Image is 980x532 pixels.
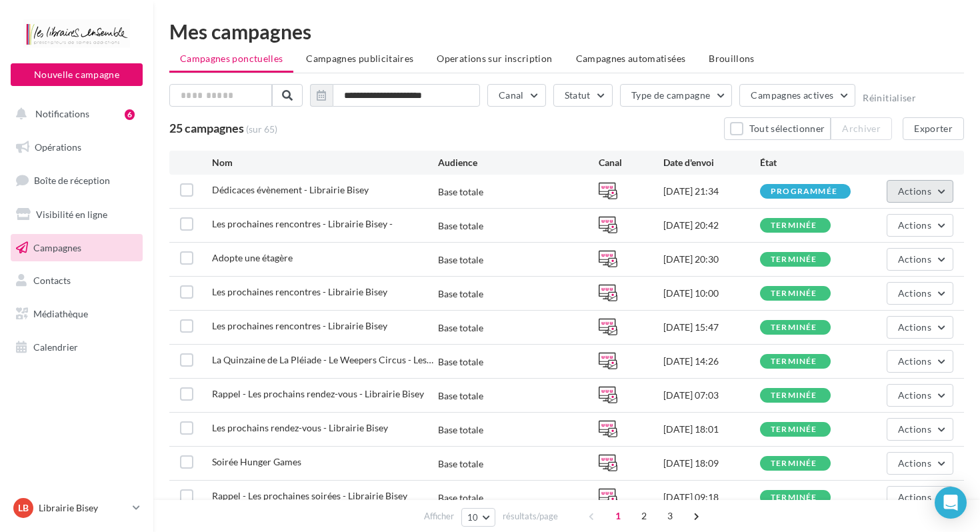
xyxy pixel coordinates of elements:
span: 1 [607,505,629,527]
div: programmée [771,187,837,196]
button: Archiver [831,117,892,140]
span: 10 [467,512,479,523]
span: Campagnes automatisées [576,53,686,64]
span: Actions [898,287,931,299]
button: Type de campagne [620,84,733,107]
span: Rappel - Les prochaines soirées - Librairie Bisey [212,490,407,501]
button: Actions [887,350,953,373]
span: Notifications [35,108,89,119]
div: terminée [771,493,817,502]
span: Les prochains rendez-vous - Librairie Bisey [212,422,388,433]
button: Nouvelle campagne [11,63,143,86]
span: Contacts [33,275,71,286]
div: Mes campagnes [169,21,964,41]
div: État [760,156,857,169]
span: Adopte une étagère [212,252,293,263]
button: Exporter [903,117,964,140]
span: Actions [898,389,931,401]
a: Campagnes [8,234,145,262]
span: Dédicaces évènement - Librairie Bisey [212,184,369,195]
div: Date d'envoi [663,156,760,169]
div: Base totale [438,491,483,505]
div: [DATE] 14:26 [663,355,760,368]
span: Actions [898,457,931,469]
div: terminée [771,425,817,434]
div: terminée [771,289,817,298]
div: terminée [771,357,817,366]
span: Soirée Hunger Games [212,456,301,467]
button: Actions [887,214,953,237]
div: Base totale [438,423,483,437]
span: 3 [659,505,681,527]
p: Librairie Bisey [39,501,127,515]
span: Rappel - Les prochains rendez-vous - Librairie Bisey [212,388,424,399]
div: Base totale [438,389,483,403]
span: Actions [898,253,931,265]
span: Campagnes publicitaires [306,53,413,64]
button: Actions [887,180,953,203]
button: Actions [887,486,953,509]
button: Actions [887,282,953,305]
button: Notifications 6 [8,100,140,128]
div: Base totale [438,185,483,199]
span: Les prochaines rencontres - Librairie Bisey [212,286,387,297]
div: terminée [771,459,817,468]
div: terminée [771,391,817,400]
span: Actions [898,491,931,503]
div: [DATE] 15:47 [663,321,760,334]
span: La Quinzaine de La Pléiade - Le Weepers Circus - Les p'tites poules [212,354,433,365]
div: 6 [125,109,135,120]
span: Afficher [424,510,454,523]
span: Opérations [35,141,81,153]
div: [DATE] 18:09 [663,457,760,470]
button: 10 [461,508,495,527]
span: Actions [898,185,931,197]
span: Boîte de réception [34,175,110,186]
button: Statut [553,84,613,107]
span: Médiathèque [33,308,88,319]
span: Actions [898,321,931,333]
a: Visibilité en ligne [8,201,145,229]
span: Brouillons [709,53,755,64]
span: (sur 65) [246,123,277,136]
div: Base totale [438,219,483,233]
span: Campagnes [33,241,81,253]
span: LB [18,501,29,515]
a: LB Librairie Bisey [11,495,143,521]
a: Contacts [8,267,145,295]
div: Base totale [438,355,483,369]
button: Campagnes actives [739,84,855,107]
div: Nom [212,156,437,169]
span: 2 [633,505,655,527]
button: Actions [887,248,953,271]
span: 25 campagnes [169,121,244,135]
div: [DATE] 20:42 [663,219,760,232]
span: Actions [898,355,931,367]
span: Les prochaines rencontres - Librairie Bisey - [212,218,393,229]
div: [DATE] 09:18 [663,491,760,504]
div: [DATE] 07:03 [663,389,760,402]
div: Base totale [438,253,483,267]
button: Actions [887,316,953,339]
a: Calendrier [8,333,145,361]
div: terminée [771,221,817,230]
span: Campagnes actives [751,89,833,101]
div: Open Intercom Messenger [935,487,967,519]
div: Base totale [438,457,483,471]
div: Base totale [438,287,483,301]
span: Calendrier [33,341,78,353]
button: Tout sélectionner [724,117,831,140]
div: terminée [771,255,817,264]
div: [DATE] 10:00 [663,287,760,300]
button: Réinitialiser [863,93,916,103]
button: Actions [887,418,953,441]
div: terminée [771,323,817,332]
div: Audience [438,156,599,169]
span: Actions [898,219,931,231]
a: Médiathèque [8,300,145,328]
span: Actions [898,423,931,435]
div: Base totale [438,321,483,335]
button: Actions [887,384,953,407]
span: Operations sur inscription [437,53,552,64]
a: Boîte de réception [8,166,145,195]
